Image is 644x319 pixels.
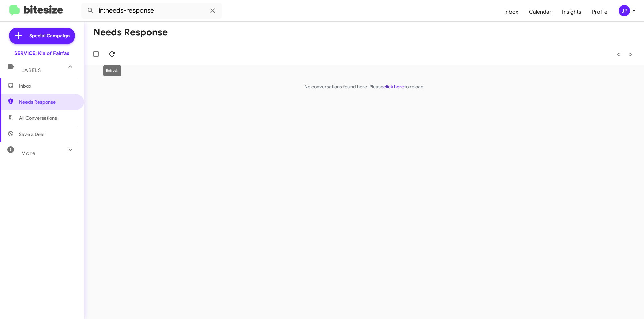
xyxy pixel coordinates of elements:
[19,83,76,89] span: Inbox
[587,2,613,22] a: Profile
[93,27,168,38] h1: Needs Response
[84,83,644,90] p: No conversations found here. Please to reload
[613,5,637,16] button: JP
[19,131,44,138] span: Save a Deal
[628,50,632,58] span: »
[524,2,557,22] a: Calendar
[499,2,524,22] a: Inbox
[9,28,75,44] a: Special Campaign
[619,5,630,16] div: JP
[613,47,636,61] nav: Page navigation example
[19,99,76,105] span: Needs Response
[624,47,636,61] button: Next
[21,150,35,156] span: More
[29,32,70,39] span: Special Campaign
[383,84,404,90] a: click here
[613,47,625,61] button: Previous
[617,50,621,58] span: «
[21,67,41,73] span: Labels
[103,65,121,76] div: Refresh
[14,50,69,57] div: SERVICE: Kia of Fairfax
[557,2,587,22] a: Insights
[81,3,222,19] input: Search
[19,115,57,122] span: All Conversations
